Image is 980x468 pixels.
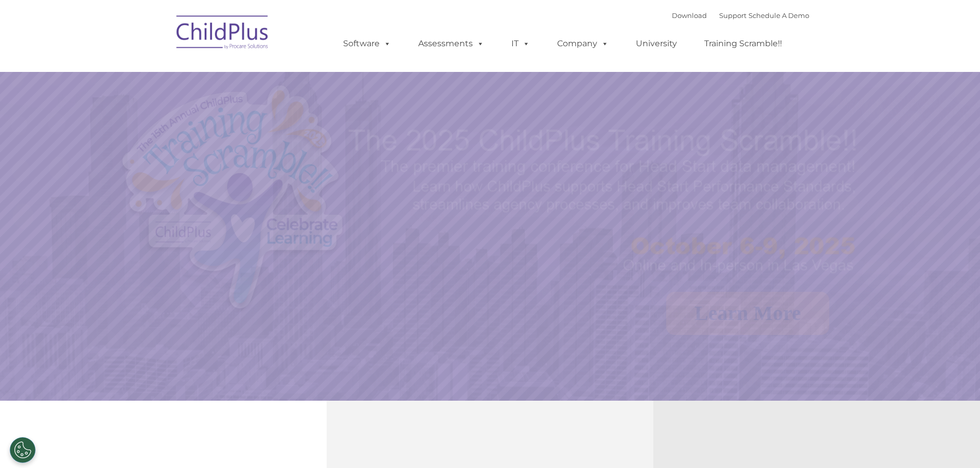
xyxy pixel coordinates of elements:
[666,292,829,335] a: Learn More
[171,8,274,60] img: ChildPlus by Procare Solutions
[626,33,687,54] a: University
[719,11,746,20] a: Support
[672,11,809,20] font: |
[408,33,494,54] a: Assessments
[749,11,809,20] a: Schedule A Demo
[10,437,35,463] button: Cookies Settings
[333,33,401,54] a: Software
[694,33,792,54] a: Training Scramble!!
[501,33,540,54] a: IT
[547,33,619,54] a: Company
[672,11,707,20] a: Download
